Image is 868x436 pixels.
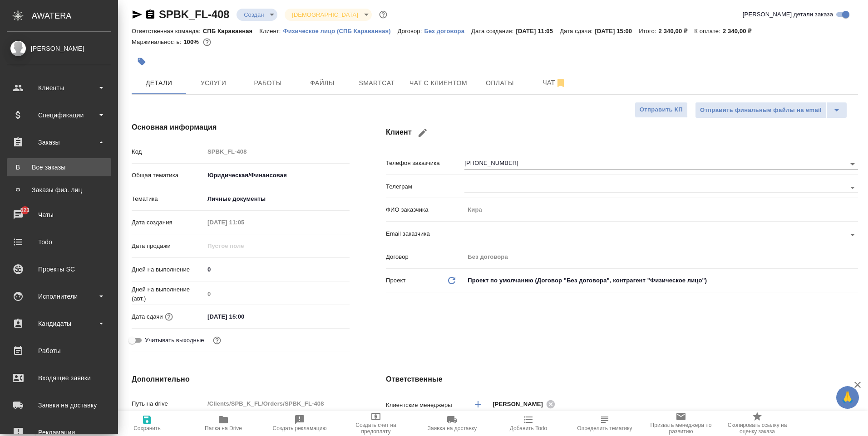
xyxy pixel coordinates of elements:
button: 🙏 [836,386,859,409]
input: Пустое поле [204,145,350,158]
div: Юридическая/Финансовая [204,168,350,183]
a: Проекты SC [2,258,116,281]
p: Телеграм [386,182,464,191]
p: ФИО заказчика [386,205,464,214]
input: Пустое поле [464,203,858,216]
p: Физическое лицо (СПБ Караванная) [283,28,398,34]
button: Open [846,158,859,170]
span: Оплаты [478,78,522,89]
h4: Основная информация [132,122,350,133]
span: Сохранить [133,425,161,431]
a: Todo [2,231,116,253]
button: Создать рекламацию [261,411,338,436]
a: Физическое лицо (СПБ Караванная) [283,27,398,34]
p: Клиентские менеджеры [386,401,464,410]
a: ВВсе заказы [7,158,111,176]
div: Создан [237,9,277,21]
span: Скопировать ссылку на оценку заказа [725,422,790,435]
div: Входящие заявки [7,371,111,385]
p: Ответственная команда: [132,28,203,34]
button: Скопировать ссылку на оценку заказа [719,411,795,436]
button: [DEMOGRAPHIC_DATA] [289,11,360,19]
button: Доп статусы указывают на важность/срочность заказа [377,9,389,20]
span: Услуги [192,78,235,89]
div: Todo [7,235,111,249]
p: Путь на drive [132,399,204,408]
div: [PERSON_NAME] [493,398,558,410]
input: ✎ Введи что-нибудь [204,263,350,276]
button: Open [846,181,859,194]
button: Призвать менеджера по развитию [643,411,719,436]
p: СПБ Караванная [203,28,260,34]
span: Отправить КП [640,105,683,115]
p: [DATE] 11:05 [516,28,560,34]
a: Без договора [424,27,471,34]
button: Скопировать ссылку для ЯМессенджера [132,9,143,20]
div: Исполнители [7,290,111,303]
span: Создать счет на предоплату [343,422,409,435]
span: 523 [15,206,35,215]
span: Чат с клиентом [409,78,467,89]
button: Open [846,228,859,241]
span: Чат [533,77,576,88]
p: 100% [183,39,201,45]
button: Отправить КП [635,102,688,118]
a: Входящие заявки [2,367,116,389]
button: Добавить менеджера [467,393,489,415]
span: [PERSON_NAME] [493,400,548,409]
input: Пустое поле [464,250,858,263]
button: 0.00 RUB; [201,36,213,48]
span: Добавить Todo [510,425,547,431]
span: Отправить финальные файлы на email [700,105,822,116]
button: Выбери, если сб и вс нужно считать рабочими днями для выполнения заказа. [211,334,223,346]
h4: Дополнительно [132,374,350,385]
span: Заявка на доставку [428,425,477,431]
button: Определить тематику [567,411,643,436]
div: Проекты SC [7,262,111,276]
div: Работы [7,344,111,358]
button: Сохранить [109,411,185,436]
button: Создать счет на предоплату [338,411,414,436]
input: Пустое поле [204,239,284,252]
a: 523Чаты [2,203,116,226]
p: Телефон заказчика [386,159,464,168]
p: 2 340,00 ₽ [659,28,695,34]
p: Дата создания [132,218,204,227]
div: split button [695,102,847,118]
a: ФЗаказы физ. лиц [7,181,111,199]
div: Проект по умолчанию (Договор "Без договора", контрагент "Физическое лицо") [464,273,858,288]
p: Код [132,147,204,156]
p: Договор [386,252,464,262]
p: Дней на выполнение (авт.) [132,285,204,303]
div: AWATERA [32,7,118,25]
p: Дата сдачи: [560,28,595,34]
p: Тематика [132,194,204,203]
p: Клиент: [259,28,283,34]
div: Заявки на доставку [7,398,111,412]
button: Отправить финальные файлы на email [695,102,827,118]
p: Без договора [424,28,471,34]
p: Дата сдачи [132,312,163,321]
p: Email заказчика [386,229,464,238]
div: Личные документы [204,191,350,207]
button: Скопировать ссылку [145,9,156,20]
span: Smartcat [355,78,399,89]
p: Дней на выполнение [132,265,204,274]
input: Пустое поле [204,397,350,410]
span: Папка на Drive [205,425,242,431]
div: Кандидаты [7,317,111,330]
p: Общая тематика [132,171,204,180]
span: Детали [137,78,181,89]
a: SPBK_FL-408 [159,8,229,20]
div: [PERSON_NAME] [7,44,111,53]
div: Заказы физ. лиц [11,185,107,194]
svg: Отписаться [555,78,566,88]
a: Заявки на доставку [2,394,116,417]
p: Маржинальность: [132,39,183,45]
p: 2 340,00 ₽ [723,28,759,34]
div: Спецификации [7,108,111,122]
input: Пустое поле [204,216,284,229]
span: Работы [246,78,290,89]
button: Папка на Drive [185,411,261,436]
input: Пустое поле [204,287,350,300]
